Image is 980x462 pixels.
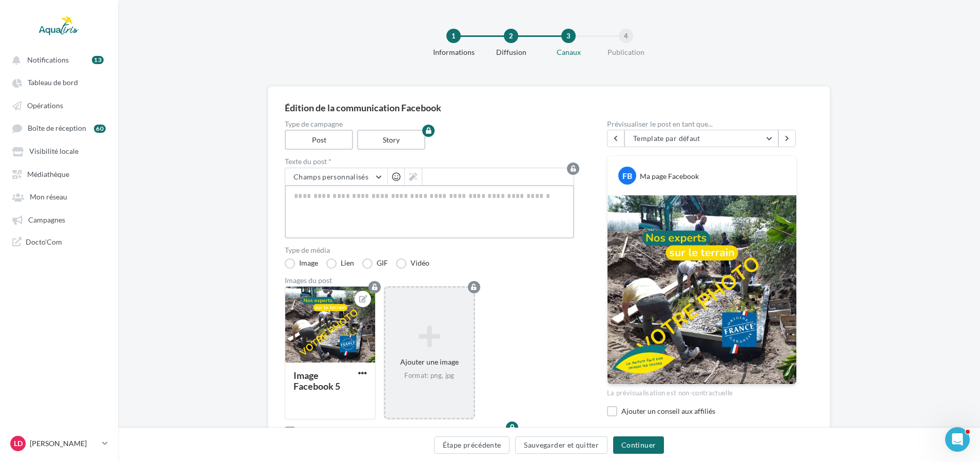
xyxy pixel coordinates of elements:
div: Prévisualiser le post en tant que... [607,120,797,128]
div: Informations [421,47,486,57]
label: Type de campagne [285,120,574,128]
iframe: Intercom live chat [945,427,970,452]
button: Continuer [613,436,664,454]
button: Sauvegarder et quitter [515,436,607,454]
div: FB [618,167,636,185]
a: Opérations [6,96,112,114]
div: La prévisualisation est non-contractuelle [607,385,797,398]
span: Opérations [27,101,63,110]
div: 2 [504,29,518,43]
div: Canaux [536,47,601,57]
label: Story [357,130,425,150]
div: Apposer le logo de votre réseau pour protéger cette(ces) photo(s) [299,427,505,436]
div: 1 [446,29,461,43]
div: Ma page Facebook [640,171,699,181]
label: Texte du post * [285,158,574,165]
a: Médiathèque [6,165,112,183]
a: LD [PERSON_NAME] [8,434,110,453]
a: Tableau de bord [6,73,112,91]
p: [PERSON_NAME] [30,438,98,449]
span: Tableau de bord [28,78,78,87]
span: Visibilité locale [29,147,79,156]
label: Image [285,258,318,269]
div: Édition de la communication Facebook [285,103,813,112]
button: Champs personnalisés [285,168,387,186]
label: GIF [362,258,388,269]
span: Docto'Com [26,237,62,247]
span: Médiathèque [27,170,69,178]
label: Type de média [285,247,574,254]
label: Post [285,130,353,150]
div: 60 [94,125,106,133]
div: Image Facebook 5 [293,370,340,391]
span: Champs personnalisés [293,172,368,181]
a: Visibilité locale [6,142,112,160]
div: 13 [92,56,104,64]
div: Diffusion [478,47,544,57]
div: Publication [593,47,659,57]
span: Campagnes [28,215,65,224]
span: Notifications [27,55,69,64]
span: Mon réseau [30,193,67,202]
div: Ajouter un conseil aux affiliés [621,406,797,416]
button: Template par défaut [624,130,778,147]
button: Notifications 13 [6,50,108,69]
div: Images du post [285,277,574,284]
label: Lien [326,258,354,269]
div: 4 [619,29,633,43]
a: Docto'Com [6,233,112,251]
span: LD [14,438,23,449]
span: Template par défaut [633,134,700,143]
a: Mon réseau [6,187,112,206]
span: Boîte de réception [28,124,86,133]
a: Boîte de réception 60 [6,118,112,137]
label: Vidéo [396,258,429,269]
button: Étape précédente [434,436,510,454]
div: 3 [561,29,576,43]
a: Campagnes [6,210,112,229]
